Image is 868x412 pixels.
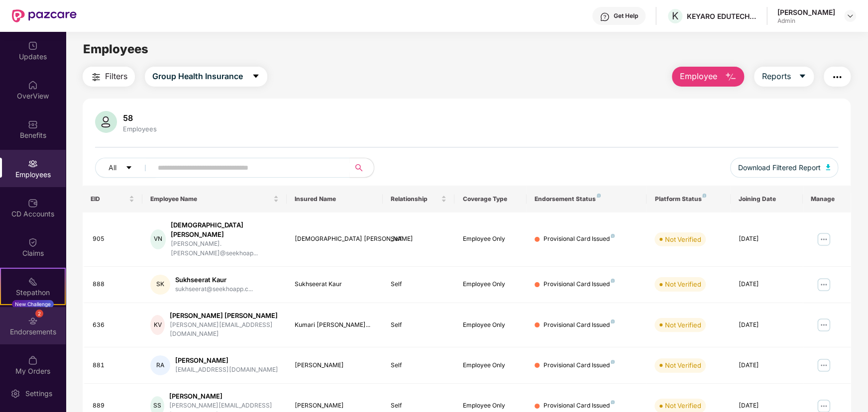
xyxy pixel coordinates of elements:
[761,70,790,83] span: Reports
[739,280,795,289] div: [DATE]
[739,361,795,370] div: [DATE]
[121,113,159,123] div: 58
[83,42,148,56] span: Employees
[462,280,519,289] div: Employee Only
[803,186,851,212] th: Manage
[535,195,639,203] div: Endorsement Status
[105,70,127,83] span: Filters
[28,277,38,287] img: svg+xml;base64,PHN2ZyB4bWxucz0iaHR0cDovL3d3dy53My5vcmcvMjAwMC9zdmciIHdpZHRoPSIyMSIgaGVpZ2h0PSIyMC...
[169,392,279,401] div: [PERSON_NAME]
[391,320,447,330] div: Self
[93,320,135,330] div: 636
[175,356,278,365] div: [PERSON_NAME]
[462,234,519,244] div: Employee Only
[93,234,135,244] div: 905
[150,195,271,203] span: Employee Name
[777,7,835,17] div: [PERSON_NAME]
[687,11,757,21] div: KEYARO EDUTECH PRIVATE LIMITED
[295,320,375,330] div: Kumari [PERSON_NAME]...
[28,119,38,129] img: svg+xml;base64,PHN2ZyBpZD0iQmVuZWZpdHMiIHhtbG5zPSJodHRwOi8vd3d3LnczLm9yZy8yMDAwL3N2ZyIgd2lkdGg9Ij...
[664,279,701,289] div: Not Verified
[454,186,527,212] th: Coverage Type
[462,320,519,330] div: Employee Only
[664,234,701,244] div: Not Verified
[846,12,854,20] img: svg+xml;base64,PHN2ZyBpZD0iRHJvcGRvd24tMzJ4MzIiIHhtbG5zPSJodHRwOi8vd3d3LnczLm9yZy8yMDAwL3N2ZyIgd2...
[391,401,447,411] div: Self
[171,220,278,239] div: [DEMOGRAPHIC_DATA] [PERSON_NAME]
[349,158,374,178] button: search
[816,277,832,293] img: manageButton
[295,234,375,244] div: [DEMOGRAPHIC_DATA] [PERSON_NAME]
[611,400,615,404] img: svg+xml;base64,PHN2ZyB4bWxucz0iaHR0cDovL3d3dy53My5vcmcvMjAwMC9zdmciIHdpZHRoPSI4IiBoZWlnaHQ9IjgiIH...
[83,186,143,212] th: EID
[391,234,447,244] div: Self
[611,360,615,364] img: svg+xml;base64,PHN2ZyB4bWxucz0iaHR0cDovL3d3dy53My5vcmcvMjAwMC9zdmciIHdpZHRoPSI4IiBoZWlnaHQ9IjgiIH...
[295,361,375,370] div: [PERSON_NAME]
[93,361,135,370] div: 881
[543,320,615,330] div: Provisional Card Issued
[664,320,701,330] div: Not Verified
[611,234,615,238] img: svg+xml;base64,PHN2ZyB4bWxucz0iaHR0cDovL3d3dy53My5vcmcvMjAwMC9zdmciIHdpZHRoPSI4IiBoZWlnaHQ9IjgiIH...
[171,239,278,258] div: [PERSON_NAME].[PERSON_NAME]@seekhoap...
[150,229,166,249] div: VN
[816,317,832,333] img: manageButton
[739,401,795,411] div: [DATE]
[679,70,717,83] span: Employee
[175,285,253,294] div: sukhseerat@seekhoapp.c...
[83,67,135,87] button: Filters
[35,309,43,317] div: 2
[739,320,795,330] div: [DATE]
[611,319,615,323] img: svg+xml;base64,PHN2ZyB4bWxucz0iaHR0cDovL3d3dy53My5vcmcvMjAwMC9zdmciIHdpZHRoPSI4IiBoZWlnaHQ9IjgiIH...
[93,401,135,411] div: 889
[28,355,38,365] img: svg+xml;base64,PHN2ZyBpZD0iTXlfT3JkZXJzIiBkYXRhLW5hbWU9Ik15IE9yZGVycyIgeG1sbnM9Imh0dHA6Ly93d3cudz...
[672,67,744,87] button: Employee
[816,357,832,373] img: manageButton
[175,365,278,375] div: [EMAIL_ADDRESS][DOMAIN_NAME]
[349,164,369,172] span: search
[150,355,170,375] div: RA
[391,195,439,203] span: Relationship
[383,186,455,212] th: Relationship
[731,186,803,212] th: Joining Date
[831,71,843,83] img: svg+xml;base64,PHN2ZyB4bWxucz0iaHR0cDovL3d3dy53My5vcmcvMjAwMC9zdmciIHdpZHRoPSIyNCIgaGVpZ2h0PSIyNC...
[777,17,835,25] div: Admin
[125,164,132,172] span: caret-down
[391,280,447,289] div: Self
[10,389,20,399] img: svg+xml;base64,PHN2ZyBpZD0iU2V0dGluZy0yMHgyMCIgeG1sbnM9Imh0dHA6Ly93d3cudzMub3JnLzIwMDAvc3ZnIiB3aW...
[28,237,38,247] img: svg+xml;base64,PHN2ZyBpZD0iQ2xhaW0iIHhtbG5zPSJodHRwOi8vd3d3LnczLm9yZy8yMDAwL3N2ZyIgd2lkdGg9IjIwIi...
[142,186,286,212] th: Employee Name
[654,195,723,203] div: Platform Status
[121,125,159,133] div: Employees
[664,360,701,370] div: Not Verified
[730,158,839,178] button: Download Filtered Report
[391,361,447,370] div: Self
[150,275,170,295] div: SK
[95,158,156,178] button: Allcaret-down
[543,401,615,411] div: Provisional Card Issued
[28,159,38,169] img: svg+xml;base64,PHN2ZyBpZD0iRW1wbG95ZWVzIiB4bWxucz0iaHR0cDovL3d3dy53My5vcmcvMjAwMC9zdmciIHdpZHRoPS...
[816,231,832,247] img: manageButton
[145,67,267,87] button: Group Health Insurancecaret-down
[93,280,135,289] div: 888
[295,401,375,411] div: [PERSON_NAME]
[597,194,601,198] img: svg+xml;base64,PHN2ZyB4bWxucz0iaHR0cDovL3d3dy53My5vcmcvMjAwMC9zdmciIHdpZHRoPSI4IiBoZWlnaHQ9IjgiIH...
[672,10,678,22] span: K
[738,162,821,173] span: Download Filtered Report
[170,320,279,339] div: [PERSON_NAME][EMAIL_ADDRESS][DOMAIN_NAME]
[462,361,519,370] div: Employee Only
[12,9,77,22] img: New Pazcare Logo
[754,67,814,87] button: Reportscaret-down
[1,288,65,298] div: Stepathon
[614,12,638,20] div: Get Help
[611,279,615,283] img: svg+xml;base64,PHN2ZyB4bWxucz0iaHR0cDovL3d3dy53My5vcmcvMjAwMC9zdmciIHdpZHRoPSI4IiBoZWlnaHQ9IjgiIH...
[252,72,260,81] span: caret-down
[170,311,279,320] div: [PERSON_NAME] [PERSON_NAME]
[28,198,38,208] img: svg+xml;base64,PHN2ZyBpZD0iQ0RfQWNjb3VudHMiIGRhdGEtbmFtZT0iQ0QgQWNjb3VudHMiIHhtbG5zPSJodHRwOi8vd3...
[150,315,165,335] div: KV
[28,41,38,51] img: svg+xml;base64,PHN2ZyBpZD0iVXBkYXRlZCIgeG1sbnM9Imh0dHA6Ly93d3cudzMub3JnLzIwMDAvc3ZnIiB3aWR0aD0iMj...
[90,71,102,83] img: svg+xml;base64,PHN2ZyB4bWxucz0iaHR0cDovL3d3dy53My5vcmcvMjAwMC9zdmciIHdpZHRoPSIyNCIgaGVpZ2h0PSIyNC...
[295,280,375,289] div: Sukhseerat Kaur
[28,316,38,326] img: svg+xml;base64,PHN2ZyBpZD0iRW5kb3JzZW1lbnRzIiB4bWxucz0iaHR0cDovL3d3dy53My5vcmcvMjAwMC9zdmciIHdpZH...
[108,162,116,173] span: All
[22,389,55,399] div: Settings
